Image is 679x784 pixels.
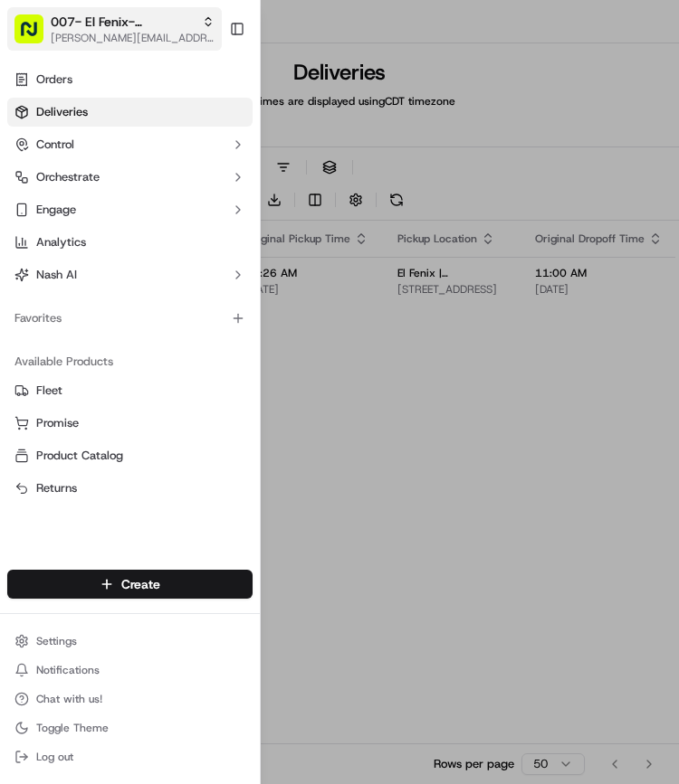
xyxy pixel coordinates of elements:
[36,750,73,764] span: Log out
[7,744,253,770] button: Log out
[14,480,245,496] a: Returns
[7,98,253,127] a: Deliveries
[7,409,253,438] button: Promise
[308,177,330,199] button: Start new chat
[128,305,219,319] a: Powered byPylon
[7,228,253,257] a: Analytics
[7,163,253,192] button: Orchestrate
[36,267,77,283] span: Nash AI
[18,263,33,278] div: 📗
[7,195,253,224] button: Engage
[14,383,245,399] a: Fleet
[62,190,229,204] div: We're available if you need us!
[36,663,100,677] span: Notifications
[14,415,245,431] a: Promise
[62,172,297,190] div: Start new chat
[7,686,253,712] button: Chat with us!
[36,721,109,735] span: Toggle Theme
[7,260,253,289] button: Nash AI
[7,130,253,159] button: Control
[36,692,102,706] span: Chat with us!
[11,254,146,287] a: 📗Knowledge Base
[36,480,77,496] span: Returns
[146,254,298,287] a: 💻API Documentation
[7,65,253,94] a: Orders
[36,169,100,185] span: Orchestrate
[7,474,253,503] button: Returns
[51,31,215,45] button: [PERSON_NAME][EMAIL_ADDRESS][PERSON_NAME][DOMAIN_NAME]
[36,137,74,153] span: Control
[7,628,253,654] button: Settings
[36,448,123,464] span: Product Catalog
[7,441,253,470] button: Product Catalog
[7,376,253,405] button: Fleet
[7,7,222,51] button: 007- El Fenix- [GEOGRAPHIC_DATA][PERSON_NAME][EMAIL_ADDRESS][PERSON_NAME][DOMAIN_NAME]
[36,202,76,218] span: Engage
[7,304,253,333] div: Favorites
[47,116,326,135] input: Got a question? Start typing here...
[171,261,291,279] span: API Documentation
[121,575,160,593] span: Create
[7,347,253,376] div: Available Products
[180,306,219,319] span: Pylon
[7,657,253,683] button: Notifications
[36,104,88,120] span: Deliveries
[18,71,330,100] p: Welcome 👋
[36,71,72,88] span: Orders
[14,448,245,464] a: Product Catalog
[36,634,77,648] span: Settings
[153,263,167,278] div: 💻
[7,715,253,741] button: Toggle Theme
[51,13,195,31] button: 007- El Fenix- [GEOGRAPHIC_DATA]
[36,383,62,399] span: Fleet
[18,17,54,53] img: Nash
[36,415,79,431] span: Promise
[36,234,86,250] span: Analytics
[36,261,139,279] span: Knowledge Base
[7,570,253,599] button: Create
[18,172,51,204] img: 1736555255976-a54dd68f-1ca7-489b-9aae-adbdc363a1c4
